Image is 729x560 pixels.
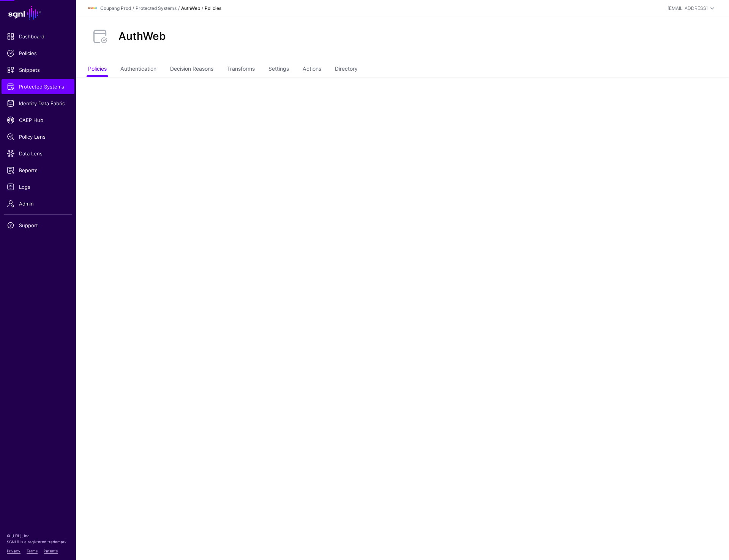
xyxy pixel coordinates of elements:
[2,179,74,195] a: Logs
[7,539,69,545] p: SGNL® is a registered trademark
[2,112,74,128] a: CAEP Hub
[7,150,69,157] span: Data Lens
[7,83,69,90] span: Protected Systems
[2,129,74,144] a: Policy Lens
[7,133,69,141] span: Policy Lens
[7,33,69,40] span: Dashboard
[2,146,74,161] a: Data Lens
[2,96,74,111] a: Identity Data Fabric
[7,100,69,107] span: Identity Data Fabric
[7,221,69,229] span: Support
[7,183,69,191] span: Logs
[7,200,69,207] span: Admin
[7,66,69,74] span: Snippets
[2,163,74,178] a: Reports
[7,533,69,539] p: © [URL], Inc
[7,166,69,174] span: Reports
[2,29,74,44] a: Dashboard
[2,196,74,211] a: Admin
[5,5,71,21] a: SGNL
[7,116,69,124] span: CAEP Hub
[2,79,74,94] a: Protected Systems
[2,62,74,78] a: Snippets
[2,46,74,61] a: Policies
[7,49,69,57] span: Policies
[27,549,38,553] a: Terms
[7,549,21,553] a: Privacy
[44,549,58,553] a: Patents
